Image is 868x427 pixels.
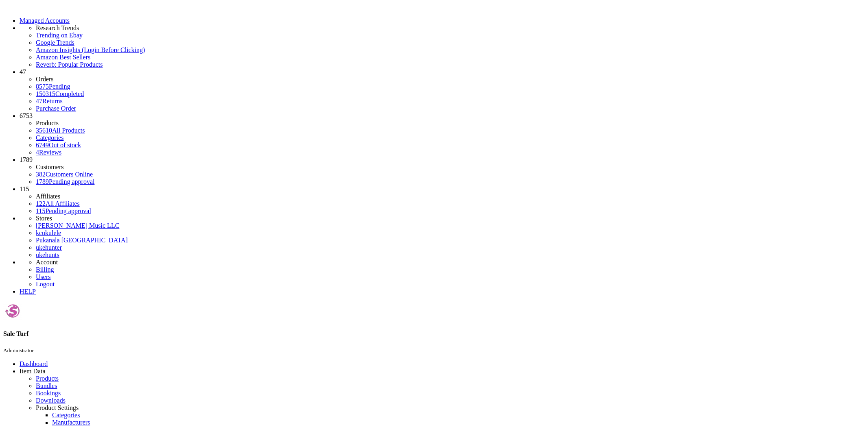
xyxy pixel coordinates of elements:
[20,368,46,375] span: Item Data
[36,200,80,207] a: 122All Affiliates
[20,68,26,75] span: 47
[36,259,865,266] li: Account
[36,149,61,156] a: 4Reviews
[36,46,865,54] a: Amazon Insights (Login Before Clicking)
[36,281,55,288] a: Logout
[36,142,49,148] span: 6749
[36,127,85,134] a: 35610All Products
[36,32,865,39] a: Trending on Ebay
[36,39,865,46] a: Google Trends
[36,273,50,280] a: Users
[20,288,36,295] a: HELP
[20,185,29,192] span: 115
[36,207,91,214] a: 115Pending approval
[36,382,57,389] a: Bundles
[52,419,90,426] a: Manufacturers
[36,178,94,185] a: 1789Pending approval
[20,17,70,24] a: Managed Accounts
[36,24,865,32] li: Research Trends
[36,244,62,251] a: ukehunter
[36,127,52,134] span: 35610
[36,193,865,200] li: Affiliates
[36,54,865,61] a: Amazon Best Sellers
[36,83,865,90] a: 8575Pending
[36,237,128,244] a: Pukanala [GEOGRAPHIC_DATA]
[36,397,66,404] a: Downloads
[36,163,865,171] li: Customers
[36,200,46,207] span: 122
[36,171,93,178] a: 382Customers Online
[3,347,34,353] small: Administrator
[36,76,865,83] li: Orders
[36,61,865,68] a: Reverb: Popular Products
[20,156,33,163] span: 1789
[20,360,48,367] a: Dashboard
[36,375,59,382] a: Products
[36,98,63,105] a: 47Returns
[36,83,49,90] span: 8575
[36,171,46,178] span: 382
[36,149,39,156] span: 4
[36,215,865,222] li: Stores
[36,90,84,97] a: 150315Completed
[36,390,61,396] a: Bookings
[20,112,33,119] span: 6753
[36,207,45,214] span: 115
[36,98,42,105] span: 47
[36,105,76,112] a: Purchase Order
[36,142,81,148] a: 6749Out of stock
[36,404,79,411] span: Product Settings
[36,134,63,141] a: Categories
[52,412,80,418] a: Categories
[3,330,865,338] h4: Sale Turf
[36,120,865,127] li: Products
[36,178,49,185] span: 1789
[36,222,119,229] a: [PERSON_NAME] Music LLC
[3,302,22,320] img: joshlucio05
[36,229,61,236] a: kcukulele
[36,251,59,258] a: ukehunts
[36,90,55,97] span: 150315
[36,266,54,273] a: Billing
